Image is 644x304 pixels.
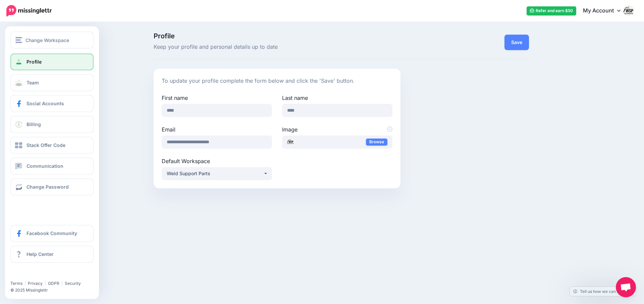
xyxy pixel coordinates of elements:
a: Billing [10,116,94,133]
span: Keep your profile and personal details up to date [154,43,401,51]
a: Communication [10,158,94,175]
label: First name [162,94,272,102]
a: Security [65,281,81,286]
img: Missinglettr [6,5,52,16]
a: Help Center [10,246,94,263]
span: Profile [26,59,42,65]
span: Profile [154,33,401,39]
span: Change Password [26,184,69,190]
a: Facebook Community [10,225,94,242]
span: | [45,281,46,286]
button: Save [504,35,529,50]
span: Social Accounts [26,101,64,106]
p: To update your profile complete the form below and click the 'Save' button. [162,77,393,85]
a: My Account [576,3,634,19]
a: Tell us how we can improve [570,287,636,296]
button: Change Workspace [10,32,94,48]
a: Browse [366,139,387,146]
li: © 2025 Missinglettr [10,287,99,294]
a: Team [10,74,94,91]
span: Facebook Community [26,230,77,236]
label: Email [162,125,272,134]
label: Last name [282,94,392,102]
span: | [61,281,63,286]
span: Stack Offer Code [26,142,65,148]
span: Help Center [26,251,54,257]
span: Communication [26,163,63,169]
iframe: Twitter Follow Button [10,271,62,278]
button: Weld Support Parts [162,167,272,180]
a: GDPR [48,281,59,286]
a: Change Password [10,179,94,195]
span: Team [26,80,39,85]
span: | [24,281,26,286]
a: Privacy [28,281,43,286]
img: menu.png [15,37,22,43]
a: Stack Offer Code [10,137,94,154]
img: IMG_1534_thumb.jpeg [287,138,294,145]
span: Change Workspace [25,36,69,44]
label: Image [282,125,392,134]
a: Profile [10,53,94,70]
div: Weld Support Parts [167,169,263,178]
a: Open chat [616,277,636,297]
a: Refer and earn $50 [527,6,576,15]
span: Billing [26,121,41,127]
a: Social Accounts [10,95,94,112]
a: Terms [10,281,22,286]
label: Default Workspace [162,157,272,165]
